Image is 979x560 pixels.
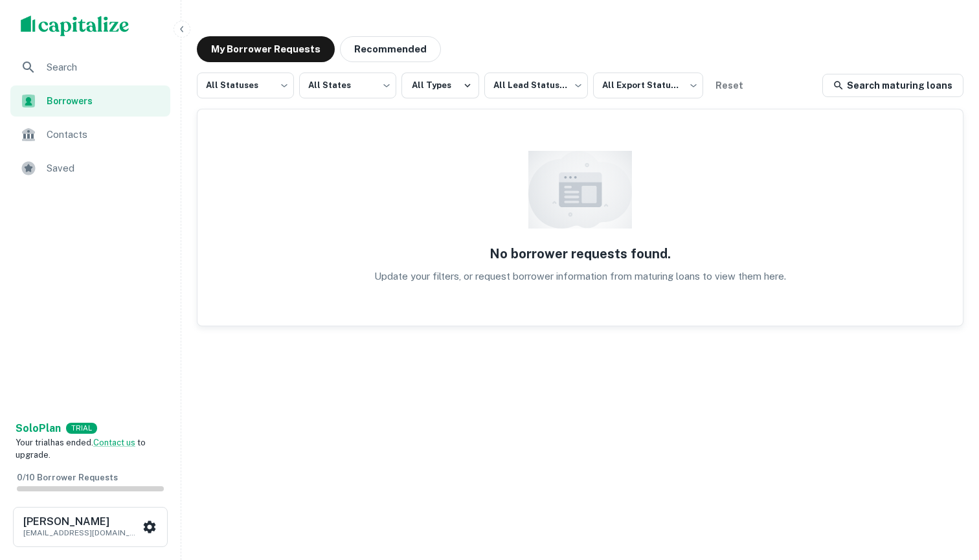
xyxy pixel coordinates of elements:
[401,73,479,98] button: All Types
[10,52,170,83] a: Search
[23,517,140,527] h6: [PERSON_NAME]
[489,244,671,263] h5: No borrower requests found.
[197,36,335,62] button: My Borrower Requests
[16,421,61,436] a: SoloPlan
[708,73,750,98] button: Reset
[299,69,396,102] div: All States
[47,94,163,108] span: Borrowers
[593,69,703,102] div: All Export Statuses
[822,74,963,97] a: Search maturing loans
[484,69,588,102] div: All Lead Statuses
[47,60,163,75] span: Search
[340,36,441,62] button: Recommended
[23,527,140,539] p: [EMAIL_ADDRESS][DOMAIN_NAME]
[16,438,146,460] span: Your trial has ended. to upgrade.
[13,507,168,547] button: [PERSON_NAME][EMAIL_ADDRESS][DOMAIN_NAME]
[21,16,129,36] img: capitalize-logo.png
[10,85,170,117] a: Borrowers
[93,438,135,447] a: Contact us
[66,423,97,434] div: TRIAL
[10,153,170,184] a: Saved
[47,127,163,142] span: Contacts
[197,69,294,102] div: All Statuses
[47,161,163,176] span: Saved
[374,269,786,284] p: Update your filters, or request borrower information from maturing loans to view them here.
[10,119,170,150] a: Contacts
[16,422,61,434] strong: Solo Plan
[17,473,118,482] span: 0 / 10 Borrower Requests
[914,456,979,519] iframe: Chat Widget
[528,151,632,229] img: empty content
